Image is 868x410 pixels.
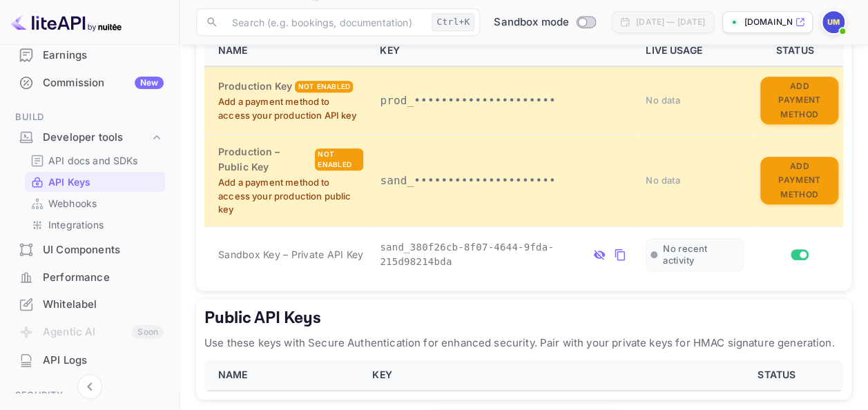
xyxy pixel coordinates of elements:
[8,347,171,374] div: API Logs
[43,75,164,91] div: Commission
[224,8,426,36] input: Search (e.g. bookings, documentation)
[372,35,637,66] th: KEY
[204,35,843,282] table: private api keys table
[218,176,363,217] p: Add a payment method to access your production public key
[8,291,171,318] div: Whitelabel
[218,79,292,94] h6: Production Key
[8,347,171,373] a: API Logs
[77,374,102,399] button: Collapse navigation
[8,110,171,125] span: Build
[25,193,165,213] div: Webhooks
[43,353,164,369] div: API Logs
[204,360,843,391] table: public api keys table
[30,196,160,211] a: Webhooks
[380,173,629,189] p: sand_•••••••••••••••••••••
[43,297,164,313] div: Whitelabel
[380,240,585,269] span: sand_380f26cb-8f07-4644-9fda-215d98214bda
[760,174,838,186] a: Add Payment Method
[494,14,569,30] span: Sandbox mode
[11,11,122,33] img: LiteAPI logo
[760,157,838,205] button: Add Payment Method
[646,95,680,106] span: No data
[637,35,752,66] th: LIVE USAGE
[646,175,680,186] span: No data
[48,153,138,168] p: API docs and SDKs
[30,153,160,168] a: API docs and SDKs
[8,388,171,403] span: Security
[135,77,164,89] div: New
[8,264,171,290] a: Performance
[204,35,372,66] th: NAME
[25,172,165,192] div: API Keys
[8,264,171,291] div: Performance
[218,248,363,260] span: Sandbox Key – Private API Key
[43,270,164,286] div: Performance
[43,242,164,258] div: UI Components
[48,175,90,189] p: API Keys
[30,175,160,189] a: API Keys
[488,14,601,30] div: Switch to Production mode
[8,291,171,317] a: Whitelabel
[48,196,97,211] p: Webhooks
[218,144,312,175] h6: Production – Public Key
[744,16,792,28] p: [DOMAIN_NAME]...
[48,217,104,232] p: Integrations
[8,237,171,264] div: UI Components
[380,92,629,109] p: prod_•••••••••••••••••••••
[8,42,171,69] div: Earnings
[204,360,364,391] th: NAME
[364,360,715,391] th: KEY
[663,243,739,266] span: No recent activity
[30,217,160,232] a: Integrations
[8,42,171,68] a: Earnings
[25,150,165,170] div: API docs and SDKs
[204,307,843,329] h5: Public API Keys
[295,81,353,92] div: Not enabled
[636,16,705,28] div: [DATE] — [DATE]
[752,35,843,66] th: STATUS
[315,148,363,170] div: Not enabled
[43,130,150,146] div: Developer tools
[8,70,171,95] a: CommissionNew
[8,126,171,150] div: Developer tools
[8,70,171,97] div: CommissionNew
[432,13,474,31] div: Ctrl+K
[218,95,363,122] p: Add a payment method to access your production API key
[204,335,843,351] p: Use these keys with Secure Authentication for enhanced security. Pair with your private keys for ...
[715,360,843,391] th: STATUS
[760,94,838,106] a: Add Payment Method
[8,237,171,262] a: UI Components
[43,48,164,64] div: Earnings
[760,77,838,125] button: Add Payment Method
[25,215,165,235] div: Integrations
[822,11,845,33] img: Usman Mehmood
